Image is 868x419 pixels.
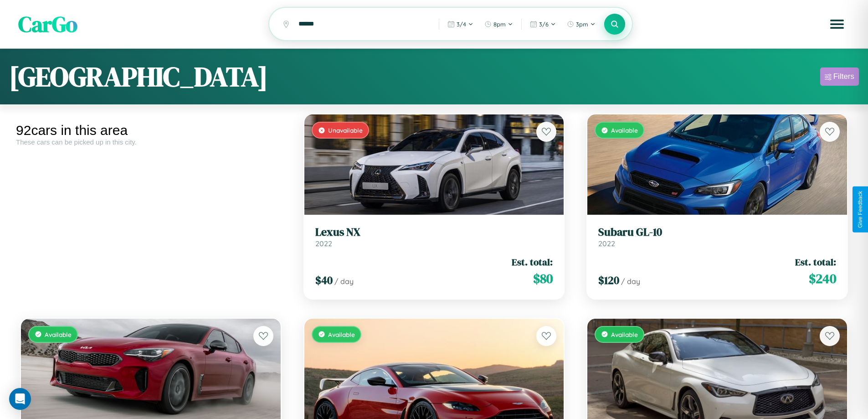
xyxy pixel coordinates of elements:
span: 3 / 6 [539,21,549,28]
span: Available [611,126,638,134]
span: Available [611,331,638,338]
span: Unavailable [328,126,363,134]
span: $ 80 [533,269,553,288]
span: Est. total: [795,255,836,269]
span: 3 / 4 [457,21,466,28]
span: 8pm [493,21,506,28]
span: Est. total: [512,255,553,269]
button: 8pm [480,17,518,31]
button: 3/6 [525,17,560,31]
button: 3/4 [443,17,478,31]
span: Available [328,331,355,338]
div: 92 cars in this area [16,123,286,138]
button: 3pm [562,17,600,31]
button: Open menu [824,11,850,37]
span: $ 40 [315,273,333,288]
span: CarGo [18,9,77,39]
span: 2022 [315,239,332,248]
h3: Lexus NX [315,226,553,239]
span: Available [45,331,72,338]
a: Subaru GL-102022 [598,226,836,248]
button: Filters [820,67,859,86]
span: $ 240 [809,269,836,288]
div: These cars can be picked up in this city. [16,138,286,146]
span: 2022 [598,239,615,248]
h1: [GEOGRAPHIC_DATA] [9,58,268,95]
a: Lexus NX2022 [315,226,553,248]
div: Filters [833,72,854,81]
h3: Subaru GL-10 [598,226,836,239]
span: / day [621,277,640,286]
div: Give Feedback [857,191,863,228]
div: Open Intercom Messenger [9,388,31,410]
span: / day [334,277,354,286]
span: $ 120 [598,273,619,288]
span: 3pm [576,21,588,28]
